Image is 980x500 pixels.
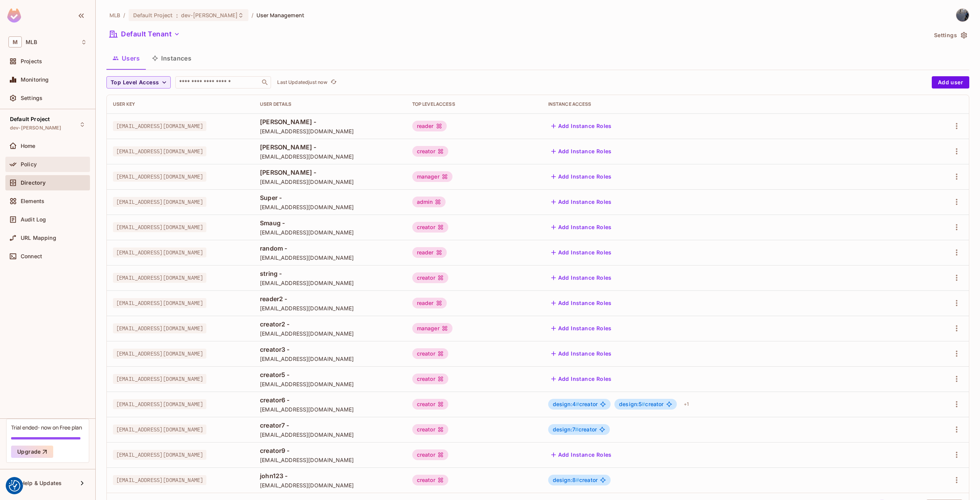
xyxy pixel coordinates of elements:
span: [EMAIL_ADDRESS][DOMAIN_NAME] [260,229,400,236]
span: # [575,426,578,433]
div: Top Level Access [412,101,536,107]
span: random - [260,244,400,252]
div: Trial ended- now on Free plan [11,424,82,431]
span: Settings [21,95,42,101]
li: / [123,11,125,19]
span: [EMAIL_ADDRESS][DOMAIN_NAME] [260,178,400,185]
span: creator [553,426,597,433]
span: creator2 - [260,320,400,328]
span: [EMAIL_ADDRESS][DOMAIN_NAME] [113,399,206,409]
span: Help & Updates [21,480,62,486]
span: Directory [21,180,46,186]
button: Add Instance Roles [548,322,615,334]
span: Super - [260,193,400,202]
li: / [252,11,253,19]
span: dev-[PERSON_NAME] [181,11,238,19]
span: [EMAIL_ADDRESS][DOMAIN_NAME] [260,355,400,362]
div: creator [412,222,448,233]
span: [EMAIL_ADDRESS][DOMAIN_NAME] [260,330,400,337]
button: Settings [931,29,969,41]
span: the active workspace [109,11,120,19]
span: [EMAIL_ADDRESS][DOMAIN_NAME] [113,349,206,359]
span: [EMAIL_ADDRESS][DOMAIN_NAME] [113,273,206,283]
span: [EMAIL_ADDRESS][DOMAIN_NAME] [260,431,400,438]
span: design:5 [619,401,645,407]
span: [EMAIL_ADDRESS][DOMAIN_NAME] [113,146,206,156]
span: refresh [330,79,337,86]
span: Audit Log [21,216,46,223]
button: Add user [932,76,969,89]
div: reader [412,298,447,308]
button: Upgrade [11,446,53,458]
button: Default Tenant [106,28,183,40]
span: creator6 - [260,396,400,404]
span: creator3 - [260,345,400,354]
span: [EMAIL_ADDRESS][DOMAIN_NAME] [113,298,206,308]
span: Elements [21,198,44,204]
span: design:7 [553,426,578,433]
span: creator [619,401,663,407]
button: Add Instance Roles [548,221,615,233]
button: Add Instance Roles [548,120,615,132]
span: string - [260,269,400,278]
button: Instances [146,49,198,68]
span: reader2 - [260,295,400,303]
span: [PERSON_NAME] - [260,168,400,177]
span: # [576,477,579,483]
span: [EMAIL_ADDRESS][DOMAIN_NAME] [260,279,400,287]
p: Last Updated just now [277,79,327,85]
button: Add Instance Roles [548,170,615,183]
div: manager [412,171,452,182]
span: Default Project [133,11,173,19]
span: [EMAIL_ADDRESS][DOMAIN_NAME] [113,222,206,232]
div: User Key [113,101,248,107]
span: Top Level Access [111,78,159,87]
span: [EMAIL_ADDRESS][DOMAIN_NAME] [260,456,400,464]
span: john123 - [260,472,400,480]
span: creator [553,401,598,407]
div: manager [412,323,452,334]
span: [PERSON_NAME] - [260,118,400,126]
span: Home [21,143,36,149]
span: : [176,12,178,18]
button: Add Instance Roles [548,272,615,284]
span: Monitoring [21,77,49,83]
span: Default Project [10,116,50,122]
span: Smaug - [260,219,400,227]
span: [EMAIL_ADDRESS][DOMAIN_NAME] [260,254,400,261]
span: M [8,36,22,48]
span: Connect [21,253,42,259]
span: [EMAIL_ADDRESS][DOMAIN_NAME] [113,248,206,257]
span: [EMAIL_ADDRESS][DOMAIN_NAME] [260,406,400,413]
span: creator9 - [260,446,400,455]
span: Workspace: MLB [26,39,37,45]
span: [EMAIL_ADDRESS][DOMAIN_NAME] [260,380,400,388]
span: [EMAIL_ADDRESS][DOMAIN_NAME] [113,475,206,485]
div: Instance Access [548,101,905,107]
span: [EMAIL_ADDRESS][DOMAIN_NAME] [113,172,206,182]
img: Revisit consent button [9,480,20,492]
span: design:8 [553,477,579,483]
div: User Details [260,101,400,107]
button: Add Instance Roles [548,348,615,360]
div: creator [412,399,448,410]
span: design:4 [553,401,579,407]
span: [PERSON_NAME] - [260,143,400,151]
button: Add Instance Roles [548,449,615,461]
span: # [576,401,579,407]
span: Click to refresh data [327,78,338,87]
span: [EMAIL_ADDRESS][DOMAIN_NAME] [260,153,400,160]
span: creator5 - [260,370,400,379]
button: Users [106,49,146,68]
div: creator [412,348,448,359]
span: Policy [21,161,37,167]
span: [EMAIL_ADDRESS][DOMAIN_NAME] [113,323,206,333]
span: creator [553,477,598,483]
div: creator [412,272,448,283]
button: Add Instance Roles [548,373,615,385]
span: # [642,401,645,407]
div: reader [412,121,447,131]
button: refresh [329,78,338,87]
img: Savin Cristi [956,9,969,21]
img: SReyMgAAAABJRU5ErkJggg== [7,8,21,23]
